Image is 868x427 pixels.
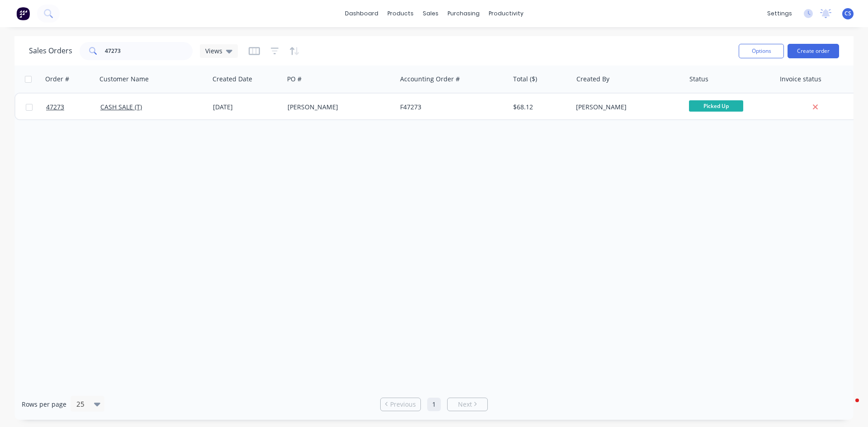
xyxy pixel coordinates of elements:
img: Factory [16,7,30,20]
button: Options [739,44,784,58]
div: [DATE] [213,103,280,112]
span: Views [205,46,222,56]
div: purchasing [443,7,484,20]
div: Created By [576,75,609,84]
a: Previous page [381,400,420,409]
div: Total ($) [513,75,537,84]
a: Next page [448,400,487,409]
div: Customer Name [99,75,149,84]
div: Created Date [212,75,252,84]
span: Rows per page [22,400,66,409]
button: Create order [788,44,839,58]
span: 47273 [46,103,64,112]
iframe: Intercom live chat [837,396,859,418]
div: productivity [484,7,528,20]
span: Picked Up [689,100,743,112]
a: Page 1 is your current page [427,398,441,411]
div: [PERSON_NAME] [576,103,676,112]
div: Status [689,75,708,84]
div: [PERSON_NAME] [288,103,388,112]
a: CASH SALE (T) [100,103,142,111]
div: Invoice status [780,75,821,84]
span: Next [458,400,472,409]
div: sales [418,7,443,20]
div: Order # [45,75,69,84]
ul: Pagination [377,398,491,411]
div: Accounting Order # [400,75,460,84]
span: CS [844,9,851,18]
input: Search... [105,42,193,60]
a: 47273 [46,94,100,121]
div: settings [763,7,797,20]
div: PO # [287,75,302,84]
h1: Sales Orders [29,47,72,55]
a: dashboard [340,7,383,20]
div: $68.12 [513,103,566,112]
span: Previous [390,400,416,409]
div: F47273 [400,103,500,112]
div: products [383,7,418,20]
